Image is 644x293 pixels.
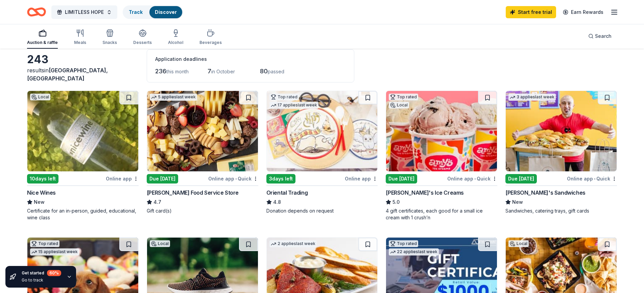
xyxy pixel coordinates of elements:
button: Snacks [102,26,117,49]
a: Start free trial [506,6,556,18]
div: Alcohol [168,40,183,45]
a: Home [27,4,46,20]
div: Local [389,102,409,108]
div: 2 applies last week [269,240,317,247]
div: Desserts [133,40,152,45]
button: Search [583,29,617,43]
div: Local [150,240,170,247]
a: Track [129,9,143,15]
div: Top rated [389,94,418,100]
span: Search [595,32,612,40]
a: Image for Amy's Ice CreamsTop ratedLocalDue [DATE]Online app•Quick[PERSON_NAME]'s Ice Creams5.04 ... [386,91,497,221]
span: 7 [208,68,211,75]
span: in [27,67,108,82]
div: 10 days left [27,174,58,184]
div: Go to track [22,277,61,283]
span: LIMITLESS HOPE [65,8,104,16]
span: passed [268,69,284,74]
div: Get started [22,270,61,276]
div: Online app [106,174,139,183]
span: 80 [260,68,268,75]
span: [GEOGRAPHIC_DATA], [GEOGRAPHIC_DATA] [27,67,108,82]
div: 4 gift certificates, each good for a small ice cream with 1 crush’n [386,207,497,221]
img: Image for Ike's Sandwiches [506,91,617,171]
button: Beverages [199,26,222,49]
button: Auction & raffle [27,26,58,49]
span: • [594,176,595,181]
button: Alcohol [168,26,183,49]
a: Image for Ike's Sandwiches3 applieslast weekDue [DATE]Online app•Quick[PERSON_NAME]'s SandwichesN... [505,91,617,214]
img: Image for Amy's Ice Creams [386,91,497,171]
div: 5 applies last week [150,94,197,101]
div: 17 applies last week [269,102,318,109]
div: Donation depends on request [266,207,378,214]
img: Image for Gordon Food Service Store [147,91,258,171]
div: Certificate for an in-person, guided, educational, wine class [27,207,139,221]
div: 22 applies last week [389,248,439,255]
div: 15 applies last week [30,248,79,255]
div: 243 [27,53,139,66]
div: Auction & raffle [27,40,58,45]
div: Online app Quick [447,174,497,183]
span: in October [211,69,235,74]
div: 3 applies last week [508,94,556,101]
div: Due [DATE] [386,174,417,184]
button: Desserts [133,26,152,49]
div: Local [508,240,529,247]
a: Discover [155,9,177,15]
div: 60 % [47,270,61,276]
div: Online app Quick [567,174,617,183]
span: 4.7 [153,198,161,206]
div: Top rated [30,240,59,247]
span: 4.8 [273,198,281,206]
a: Image for Nice WinesLocal10days leftOnline appNice WinesNewCertificate for an in-person, guided, ... [27,91,139,221]
div: Beverages [199,40,222,45]
span: 5.0 [392,198,400,206]
div: Online app [345,174,378,183]
button: LIMITLESS HOPE [51,5,117,19]
span: • [474,176,476,181]
div: Application deadlines [155,55,346,63]
div: Oriental Trading [266,189,308,197]
button: Meals [74,26,86,49]
div: Nice Wines [27,189,56,197]
div: Sandwiches, catering trays, gift cards [505,207,617,214]
span: New [512,198,523,206]
div: Local [30,94,50,100]
div: Snacks [102,40,117,45]
a: Image for Oriental TradingTop rated17 applieslast week3days leftOnline appOriental Trading4.8Dona... [266,91,378,214]
span: this month [166,69,189,74]
a: Earn Rewards [559,6,607,18]
div: results [27,66,139,82]
span: • [235,176,237,181]
div: Top rated [389,240,418,247]
div: Gift card(s) [147,207,258,214]
img: Image for Oriental Trading [267,91,378,171]
div: Online app Quick [208,174,258,183]
img: Image for Nice Wines [27,91,138,171]
button: TrackDiscover [123,5,183,19]
div: [PERSON_NAME] Food Service Store [147,189,239,197]
div: Due [DATE] [505,174,537,184]
div: Top rated [269,94,299,100]
div: Meals [74,40,86,45]
a: Image for Gordon Food Service Store5 applieslast weekDue [DATE]Online app•Quick[PERSON_NAME] Food... [147,91,258,214]
div: [PERSON_NAME]'s Sandwiches [505,189,586,197]
div: 3 days left [266,174,295,184]
div: [PERSON_NAME]'s Ice Creams [386,189,464,197]
span: 236 [155,68,166,75]
div: Due [DATE] [147,174,178,184]
span: New [34,198,45,206]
